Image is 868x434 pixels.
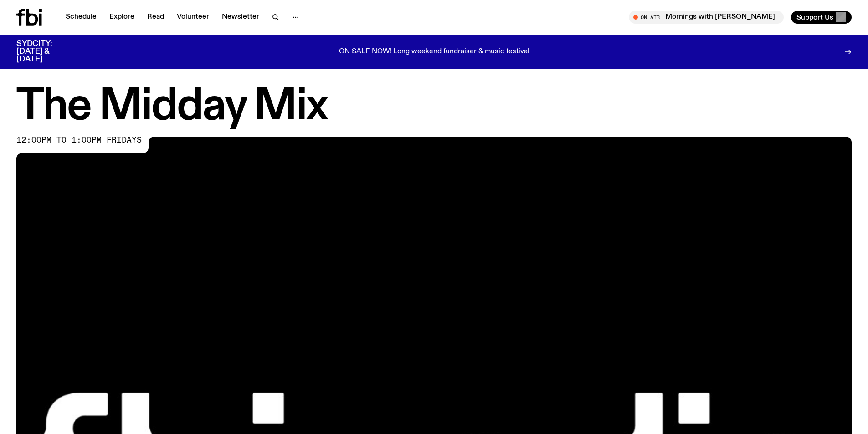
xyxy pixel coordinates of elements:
[791,11,852,24] button: Support Us
[142,11,169,24] a: Read
[16,87,852,128] h1: The Midday Mix
[216,11,265,24] a: Newsletter
[60,11,102,24] a: Schedule
[171,11,215,24] a: Volunteer
[339,48,529,56] p: ON SALE NOW! Long weekend fundraiser & music festival
[796,13,833,21] span: Support Us
[104,11,140,24] a: Explore
[16,137,142,144] span: 12:00pm to 1:00pm fridays
[629,11,784,24] button: On AirMornings with [PERSON_NAME] / [US_STATE][PERSON_NAME] Interview
[16,40,75,63] h3: SYDCITY: [DATE] & [DATE]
